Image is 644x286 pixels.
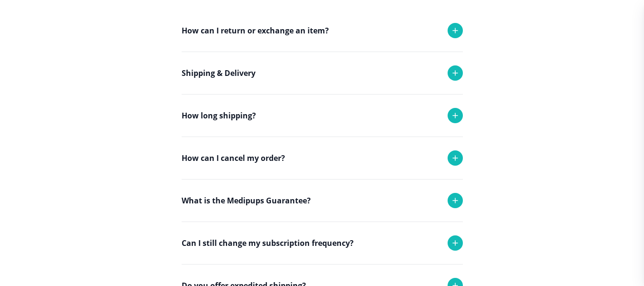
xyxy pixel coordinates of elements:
[182,25,329,36] p: How can I return or exchange an item?
[182,137,463,175] div: Each order takes 1-2 business days to be delivered.
[182,237,354,249] p: Can I still change my subscription frequency?
[182,195,311,206] p: What is the Medipups Guarantee?
[182,67,256,79] p: Shipping & Delivery
[182,110,256,121] p: How long shipping?
[182,222,463,283] div: If you received the wrong product or your product was damaged in transit, we will replace it with...
[182,179,463,263] div: Any refund request and cancellation are subject to approval and turn around time is 24-48 hours. ...
[182,152,285,164] p: How can I cancel my order?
